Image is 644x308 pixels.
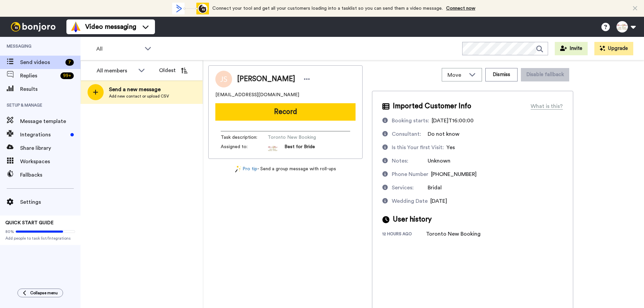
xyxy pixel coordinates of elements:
div: Wedding Date [392,197,428,205]
button: Upgrade [594,42,633,55]
div: Notes: [392,157,408,165]
span: Do not know [428,131,460,137]
div: animation [172,3,209,14]
div: Booking starts: [392,117,429,125]
span: Toronto New Booking [268,134,331,141]
span: Add people to task list/Integrations [5,236,75,241]
span: Connect your tool and get all your customers loading into a tasklist so you can send them a video... [212,6,443,11]
span: [PERSON_NAME] [237,74,295,84]
span: Add new contact or upload CSV [109,94,169,99]
div: Is this Your first Visit: [392,143,444,151]
span: Fallbacks [20,171,80,179]
span: Message template [20,117,80,125]
span: Send videos [20,58,63,66]
img: 91623c71-7e9f-4b80-8d65-0a2994804f61-1625177954.jpg [268,143,278,153]
span: Settings [20,198,80,206]
div: All members [97,67,135,75]
span: Task description : [221,134,268,141]
span: Collapse menu [30,290,58,296]
a: Pro tip [235,166,257,173]
div: 99 + [60,72,74,79]
span: All [96,45,141,53]
span: [DATE]T16:00:00 [432,118,474,123]
img: vm-color.svg [70,21,81,32]
span: Yes [446,145,455,150]
span: [DATE] [430,198,447,204]
span: Move [447,71,466,79]
button: Oldest [154,64,193,77]
img: Image of Jillian Sproul [215,71,232,87]
span: Unknown [428,158,450,164]
div: Consultant: [392,130,421,138]
img: bj-logo-header-white.svg [8,22,58,32]
div: What is this? [531,102,563,110]
span: Results [20,85,80,93]
span: Video messaging [85,22,136,32]
a: Connect now [446,6,475,11]
span: [EMAIL_ADDRESS][DOMAIN_NAME] [215,91,299,98]
div: 7 [65,59,74,66]
img: magic-wand.svg [235,166,241,173]
button: Record [215,103,356,121]
span: Replies [20,72,58,80]
div: - Send a group message with roll-ups [208,166,363,173]
span: QUICK START GUIDE [5,221,54,225]
span: Imported Customer Info [393,101,471,111]
span: [PHONE_NUMBER] [431,172,477,177]
button: Collapse menu [17,289,63,297]
span: Best for Bride [284,143,315,153]
span: User history [393,214,432,225]
button: Invite [555,42,588,55]
span: Bridal [428,185,442,190]
span: Assigned to: [221,143,268,153]
div: Toronto New Booking [426,230,481,238]
div: 12 hours ago [382,231,426,238]
span: Share library [20,144,80,152]
div: Services: [392,184,414,192]
button: Disable fallback [521,68,569,81]
div: Phone Number [392,170,428,178]
span: Workspaces [20,158,80,166]
span: Send a new message [109,85,169,94]
button: Dismiss [485,68,518,81]
span: 80% [5,229,14,234]
span: Integrations [20,131,68,139]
